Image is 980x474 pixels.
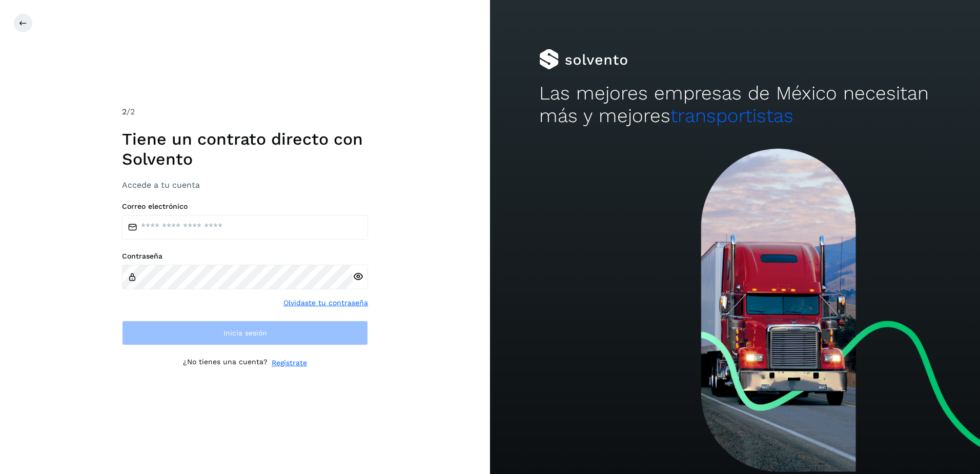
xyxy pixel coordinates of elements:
label: Contraseña [122,252,368,261]
span: Inicia sesión [223,329,267,337]
label: Correo electrónico [122,202,368,211]
div: /2 [122,106,368,118]
span: transportistas [670,105,793,127]
h1: Tiene un contrato directo con Solvento [122,129,368,169]
a: Olvidaste tu contraseña [283,298,368,308]
p: ¿No tienes una cuenta? [183,358,268,368]
a: Regístrate [272,358,307,368]
span: 2 [122,107,127,116]
button: Inicia sesión [122,321,368,345]
h2: Las mejores empresas de México necesitan más y mejores [539,82,931,128]
h3: Accede a tu cuenta [122,180,368,190]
